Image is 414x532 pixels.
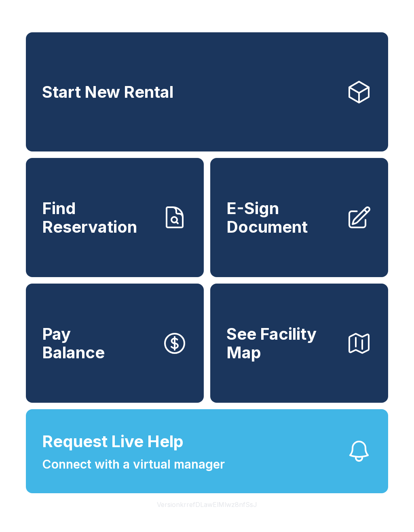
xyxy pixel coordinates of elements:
[26,158,204,277] a: Find Reservation
[150,493,264,516] button: VersionkrrefDLawElMlwz8nfSsJ
[42,199,155,236] span: Find Reservation
[26,409,388,493] button: Request Live HelpConnect with a virtual manager
[226,325,340,362] span: See Facility Map
[42,83,173,101] span: Start New Rental
[26,284,204,403] button: PayBalance
[42,455,225,473] span: Connect with a virtual manager
[210,158,388,277] a: E-Sign Document
[26,32,388,151] a: Start New Rental
[42,325,105,362] span: Pay Balance
[226,199,340,236] span: E-Sign Document
[210,284,388,403] button: See Facility Map
[42,429,184,454] span: Request Live Help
